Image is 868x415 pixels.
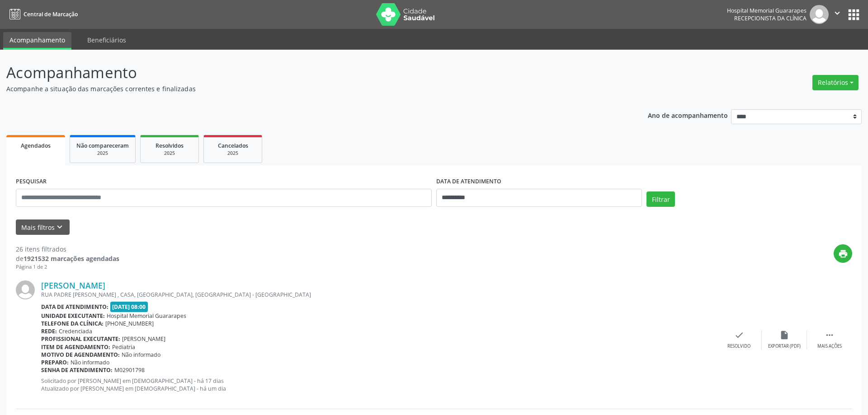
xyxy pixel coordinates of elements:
img: img [16,280,35,299]
b: Profissional executante: [41,335,120,343]
label: PESQUISAR [16,175,47,189]
span: [PERSON_NAME] [122,335,165,343]
div: 2025 [147,150,192,157]
p: Ano de acompanhamento [648,109,728,121]
button:  [829,5,846,24]
span: Credenciada [59,327,92,335]
div: Página 1 de 2 [16,263,119,271]
div: Exportar (PDF) [768,343,801,350]
b: Preparo: [41,359,69,366]
b: Senha de atendimento: [41,366,113,374]
p: Acompanhe a situação das marcações correntes e finalizadas [6,84,605,93]
div: Resolvido [727,343,750,350]
i: print [838,249,848,259]
button: print [834,244,852,263]
div: Hospital Memorial Guararapes [727,7,807,14]
button: Filtrar [646,191,675,207]
span: Cancelados [218,142,248,149]
button: Mais filtroskeyboard_arrow_down [16,219,70,235]
span: Hospital Memorial Guararapes [107,312,186,320]
div: de [16,254,119,263]
span: Central de Marcação [24,10,78,18]
div: 2025 [76,150,129,157]
p: Acompanhamento [6,61,605,84]
i: check [734,330,744,340]
p: Solicitado por [PERSON_NAME] em [DEMOGRAPHIC_DATA] - há 17 dias Atualizado por [PERSON_NAME] em [... [41,377,717,392]
span: Não compareceram [76,142,129,149]
div: 2025 [210,150,255,157]
a: [PERSON_NAME] [41,280,105,290]
i:  [825,330,835,340]
b: Motivo de agendamento: [41,351,120,359]
span: Resolvidos [156,142,184,149]
i: keyboard_arrow_down [55,222,65,232]
span: [DATE] 08:00 [110,302,148,312]
button: Relatórios [812,75,859,90]
div: RUA PADRE [PERSON_NAME] , CASA, [GEOGRAPHIC_DATA], [GEOGRAPHIC_DATA] - [GEOGRAPHIC_DATA] [41,291,717,298]
span: Pediatria [112,343,135,351]
i:  [832,8,842,18]
span: Não informado [71,359,109,366]
span: M02901798 [114,366,145,374]
a: Beneficiários [81,32,132,48]
span: [PHONE_NUMBER] [105,320,154,327]
b: Unidade executante: [41,312,105,320]
strong: 1921532 marcações agendadas [24,254,119,263]
span: Recepcionista da clínica [734,14,807,22]
i: insert_drive_file [779,330,789,340]
b: Telefone da clínica: [41,320,104,327]
img: img [810,5,829,24]
b: Data de atendimento: [41,303,108,311]
a: Central de Marcação [6,7,78,22]
div: Mais ações [817,343,842,350]
b: Item de agendamento: [41,343,110,351]
a: Acompanhamento [3,32,71,50]
button: apps [846,7,862,23]
div: 26 itens filtrados [16,244,119,254]
span: Agendados [21,142,51,149]
span: Não informado [122,351,160,359]
b: Rede: [41,327,57,335]
label: DATA DE ATENDIMENTO [436,175,501,189]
